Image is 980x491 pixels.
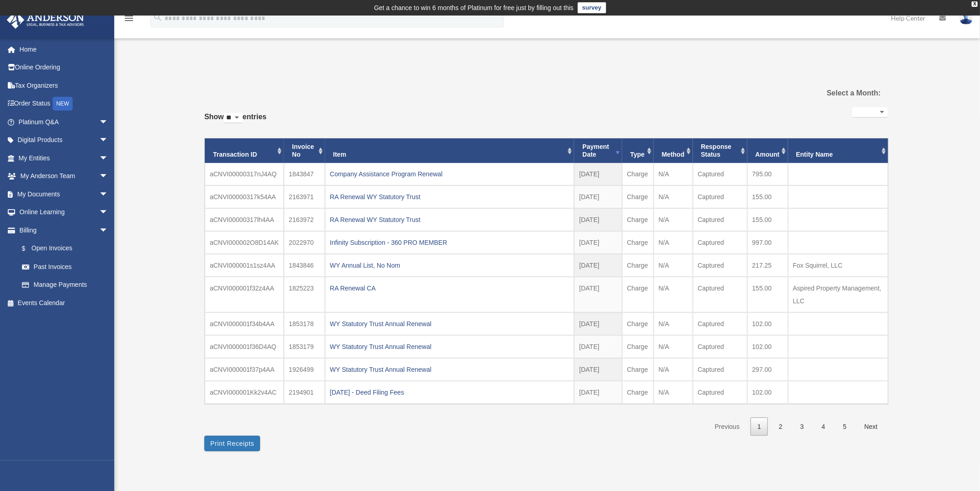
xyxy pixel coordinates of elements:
[6,76,122,95] a: Tax Organizers
[6,113,122,131] a: Platinum Q&Aarrow_drop_down
[693,312,747,335] td: Captured
[53,97,73,111] div: NEW
[654,185,693,208] td: N/A
[693,381,747,404] td: Captured
[99,131,117,150] span: arrow_drop_down
[654,312,693,335] td: N/A
[654,231,693,254] td: N/A
[693,231,747,254] td: Captured
[693,358,747,381] td: Captured
[6,95,122,113] a: Order StatusNEW
[574,312,622,335] td: [DATE]
[6,294,122,312] a: Events Calendar
[205,185,284,208] td: aCNVI00000317k54AA
[99,113,117,132] span: arrow_drop_down
[330,317,570,330] div: WY Statutory Trust Annual Renewal
[205,335,284,358] td: aCNVI000001f36D4AQ
[574,163,622,185] td: [DATE]
[747,231,788,254] td: 997.00
[751,417,768,436] a: 1
[747,277,788,312] td: 155.00
[574,277,622,312] td: [DATE]
[693,277,747,312] td: Captured
[204,436,260,451] button: Print Receipts
[99,221,117,240] span: arrow_drop_down
[815,417,832,436] a: 4
[284,312,325,335] td: 1853178
[794,417,811,436] a: 3
[330,340,570,353] div: WY Statutory Trust Annual Renewal
[325,138,575,163] th: Item: activate to sort column ascending
[284,138,325,163] th: Invoice No: activate to sort column ascending
[330,168,570,180] div: Company Assistance Program Renewal
[654,254,693,277] td: N/A
[205,277,284,312] td: aCNVI000001f32z4AA
[205,358,284,381] td: aCNVI000001f37p4AA
[693,163,747,185] td: Captured
[622,231,654,254] td: Charge
[857,417,884,436] a: Next
[205,138,284,163] th: Transaction ID: activate to sort column ascending
[284,277,325,312] td: 1825223
[622,277,654,312] td: Charge
[205,381,284,404] td: aCNVI000001Kk2v4AC
[654,277,693,312] td: N/A
[284,381,325,404] td: 2194901
[205,163,284,185] td: aCNVI00000317nJ4AQ
[6,203,122,222] a: Online Learningarrow_drop_down
[574,138,622,163] th: Payment Date: activate to sort column ascending
[622,254,654,277] td: Charge
[622,381,654,404] td: Charge
[574,208,622,231] td: [DATE]
[693,254,747,277] td: Captured
[578,2,606,13] a: survey
[622,335,654,358] td: Charge
[693,138,747,163] th: Response Status: activate to sort column ascending
[284,163,325,185] td: 1843847
[330,259,570,272] div: WY Annual List, No Nom
[330,282,570,295] div: RA Renewal CA
[284,185,325,208] td: 2163971
[772,417,789,436] a: 2
[205,312,284,335] td: aCNVI000001f34b4AA
[574,254,622,277] td: [DATE]
[693,185,747,208] td: Captured
[6,131,122,149] a: Digital Productsarrow_drop_down
[205,254,284,277] td: aCNVI000001s1sz4AA
[6,221,122,239] a: Billingarrow_drop_down
[788,254,888,277] td: Fox Squirrel, LLC
[13,276,122,294] a: Manage Payments
[747,138,788,163] th: Amount: activate to sort column ascending
[284,335,325,358] td: 1853179
[99,149,117,168] span: arrow_drop_down
[654,381,693,404] td: N/A
[654,358,693,381] td: N/A
[6,167,122,185] a: My Anderson Teamarrow_drop_down
[330,386,570,399] div: [DATE] - Deed Filing Fees
[284,208,325,231] td: 2163972
[788,138,888,163] th: Entity Name: activate to sort column ascending
[747,381,788,404] td: 102.00
[224,113,243,123] select: Showentries
[622,358,654,381] td: Charge
[622,185,654,208] td: Charge
[972,1,978,7] div: close
[654,335,693,358] td: N/A
[747,358,788,381] td: 297.00
[123,13,134,24] i: menu
[4,11,87,29] img: Anderson Advisors Platinum Portal
[747,208,788,231] td: 155.00
[205,208,284,231] td: aCNVI00000317lh4AA
[374,2,574,13] div: Get a chance to win 6 months of Platinum for free just by filling out this
[99,185,117,204] span: arrow_drop_down
[781,87,881,100] label: Select a Month:
[747,163,788,185] td: 795.00
[284,231,325,254] td: 2022970
[330,363,570,376] div: WY Statutory Trust Annual Renewal
[693,208,747,231] td: Captured
[123,16,134,24] a: menu
[284,254,325,277] td: 1843846
[574,358,622,381] td: [DATE]
[27,243,32,254] span: $
[99,203,117,222] span: arrow_drop_down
